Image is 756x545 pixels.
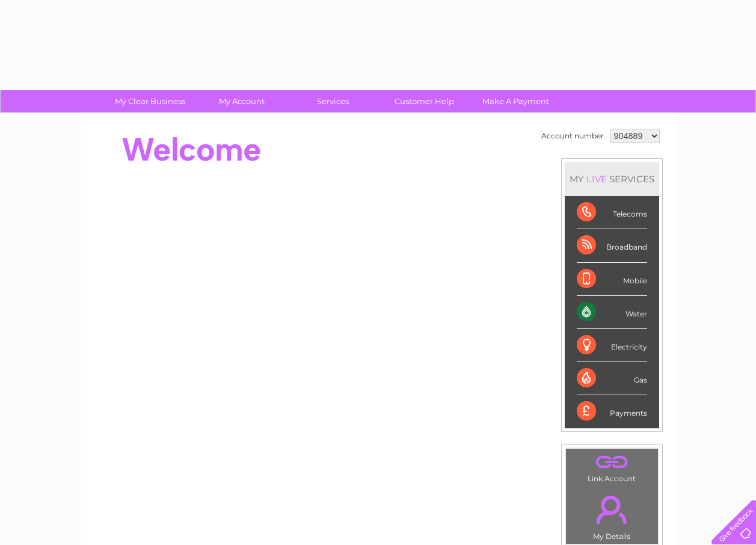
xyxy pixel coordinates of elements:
[584,173,609,185] div: LIVE
[577,229,647,262] div: Broadband
[192,90,291,112] a: My Account
[577,395,647,428] div: Payments
[538,126,607,146] td: Account number
[569,452,655,473] a: .
[569,488,655,531] a: .
[100,90,200,112] a: My Clear Business
[283,90,383,112] a: Services
[577,362,647,395] div: Gas
[577,263,647,296] div: Mobile
[565,448,659,486] td: Link Account
[577,296,647,329] div: Water
[565,485,659,544] td: My Details
[375,90,474,112] a: Customer Help
[466,90,565,112] a: Make A Payment
[577,329,647,362] div: Electricity
[565,162,659,196] div: MY SERVICES
[577,196,647,229] div: Telecoms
